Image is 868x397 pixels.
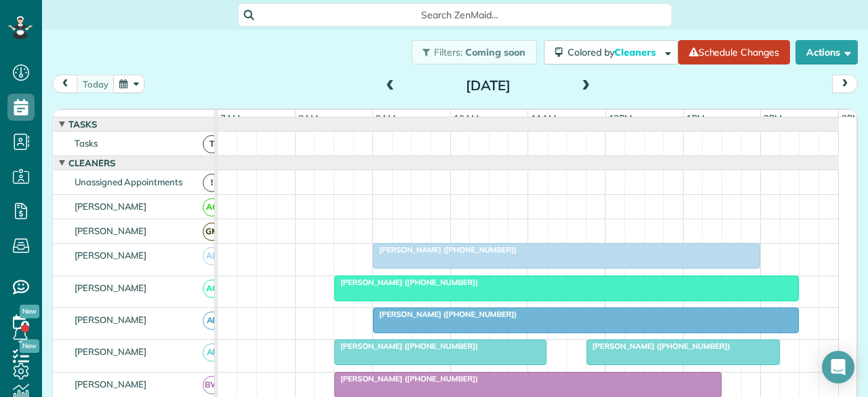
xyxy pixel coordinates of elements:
span: AF [203,343,221,362]
div: Open Intercom Messenger [822,351,854,383]
span: [PERSON_NAME] ([PHONE_NUMBER]) [372,245,517,254]
span: 9am [373,113,398,124]
span: [PERSON_NAME] ([PHONE_NUMBER]) [334,278,479,287]
span: 7am [218,113,243,124]
span: Coming soon [465,46,526,58]
span: [PERSON_NAME] [72,346,150,357]
span: 2pm [761,113,785,124]
span: Filters: [434,46,462,58]
span: New [20,305,39,318]
button: Colored byCleaners [544,40,678,64]
a: Schedule Changes [678,40,790,64]
span: 1pm [684,113,707,124]
span: Unassigned Appointments [72,176,185,187]
span: GM [203,223,221,241]
span: AC [203,198,221,216]
button: next [832,75,858,93]
span: AC [203,280,221,298]
button: Actions [795,40,858,64]
span: AB [203,247,221,265]
span: [PERSON_NAME] ([PHONE_NUMBER]) [372,309,517,319]
span: AF [203,311,221,330]
h2: [DATE] [403,78,573,93]
span: [PERSON_NAME] [72,282,150,293]
span: BW [203,376,221,394]
button: today [77,75,115,93]
span: [PERSON_NAME] [72,201,150,212]
span: Tasks [66,119,100,130]
span: [PERSON_NAME] [72,379,150,390]
span: [PERSON_NAME] [72,314,150,325]
span: Tasks [72,138,100,149]
span: Cleaners [66,157,118,168]
span: [PERSON_NAME] ([PHONE_NUMBER]) [586,341,731,351]
span: Colored by [568,46,660,58]
span: [PERSON_NAME] [72,225,150,236]
span: [PERSON_NAME] ([PHONE_NUMBER]) [334,374,479,383]
span: 8am [296,113,321,124]
span: 3pm [839,113,863,124]
span: [PERSON_NAME] ([PHONE_NUMBER]) [334,341,479,351]
button: prev [52,75,78,93]
span: 11am [528,113,559,124]
span: T [203,135,221,153]
span: ! [203,174,221,192]
span: 10am [451,113,481,124]
span: 12pm [606,113,635,124]
span: [PERSON_NAME] [72,250,150,261]
span: Cleaners [614,46,658,58]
